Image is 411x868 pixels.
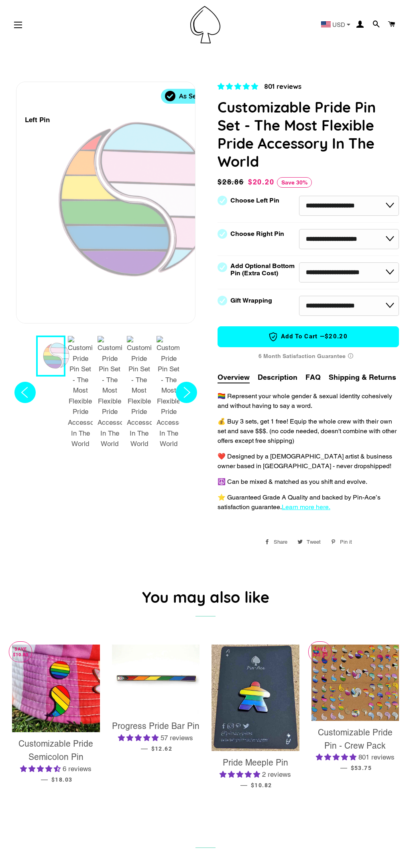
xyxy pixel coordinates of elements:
a: Pride Meeple Pin - Pin-Ace [212,645,299,751]
span: Pride Meeple Pin [223,757,288,768]
label: Gift Wrapping [230,297,272,304]
div: 6 Month Satisfaction Guarantee [218,349,399,364]
span: 4.83 stars [218,82,260,90]
h2: You may also like [12,586,399,608]
span: $53.75 [351,765,372,771]
button: 2 / 9 [65,336,95,452]
span: 801 reviews [358,753,395,761]
a: Progress Pride Bar Pin 4.98 stars 57 reviews — $12.62 [112,714,200,759]
span: Tweet [307,536,325,548]
span: $10.82 [251,782,272,788]
span: 801 reviews [264,82,301,90]
button: FAQ [305,372,321,383]
span: $20.20 [248,178,275,186]
span: Pin it [340,536,356,548]
p: ❤️ Designed by a [DEMOGRAPHIC_DATA] artist & business owner based in [GEOGRAPHIC_DATA] - never dr... [218,452,399,471]
p: 🏳️‍🌈 Represent your whole gender & sexual identity cohesively and without having to say a word. [218,391,399,411]
span: Add to Cart — [230,332,387,342]
span: $12.62 [151,745,172,752]
button: Shipping & Returns [329,372,396,383]
span: — [41,775,48,783]
button: 5 / 9 [154,336,183,452]
button: Next slide [173,336,199,452]
span: Customizable Pride Semicolon Pin [18,739,93,762]
a: Customizable Pride Pin - Crew Pack 4.83 stars 801 reviews — $53.75 [311,721,399,778]
span: — [141,744,148,752]
p: Save $10.83 [9,642,32,662]
img: Progress Pride Bar Pin - Pin-Ace [112,645,200,715]
span: — [340,764,347,772]
span: Save 30% [277,177,312,188]
h1: Customizable Pride Pin Set - The Most Flexible Pride Accessory In The World [218,98,399,170]
img: Customizable Pride Pin Set - The Most Flexible Pride Accessory In The World [127,336,151,449]
img: Pin-Ace [190,6,220,43]
span: 4.83 stars [316,753,358,761]
span: — [240,781,247,789]
span: 6 reviews [63,765,92,773]
span: USD [332,22,345,28]
span: $20.20 [325,332,348,341]
a: Learn more here. [282,503,330,511]
img: Customizable Pride Pin Set - The Most Flexible Pride Accessory In The World [157,336,181,449]
button: 3 / 9 [95,336,124,452]
a: Pride Meeple Pin 5.00 stars 2 reviews — $10.82 [212,751,299,795]
span: $18.03 [51,776,72,783]
img: Customizable Pride Pin Set - The Most Flexible Pride Accessory In The World [68,336,92,449]
button: Previous slide [12,336,38,452]
p: 💰 Buy 3 sets, get 1 free! Equip the whole crew with their own set and save $$$. (no code needed, ... [218,417,399,446]
a: Customizable Pride Semicolon Pin 4.67 stars 6 reviews — $18.03 [12,732,100,790]
label: Add Optional Bottom Pin (Extra Cost) [230,262,298,277]
span: 5.00 stars [220,770,262,778]
img: Pride Meeple Pin - Pin-Ace [212,645,299,751]
span: 4.67 stars [20,765,63,773]
button: Description [258,372,297,383]
button: Overview [218,372,250,383]
label: Choose Left Pin [230,197,279,204]
label: Choose Right Pin [230,230,284,237]
span: 4.98 stars [118,734,161,742]
div: 1 / 9 [16,82,195,323]
button: Add to Cart —$20.20 [218,326,399,347]
p: ☮️ Can be mixed & matched as you shift and evolve. [218,477,399,487]
button: 4 / 9 [124,336,154,452]
span: Progress Pride Bar Pin [112,721,199,731]
p: ⭐️ Guaranteed Grade A Quality and backed by Pin-Ace’s satisfaction guarantee. [218,493,399,512]
span: Customizable Pride Pin - Crew Pack [318,727,393,751]
img: Customizable Pride Pin Set - The Most Flexible Pride Accessory In The World [98,336,122,449]
span: $28.86 [218,176,246,188]
p: Save $32.83 [309,642,331,662]
span: 2 reviews [262,770,291,778]
span: Share [274,536,291,548]
button: 1 / 9 [36,336,65,377]
span: 57 reviews [161,734,193,742]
